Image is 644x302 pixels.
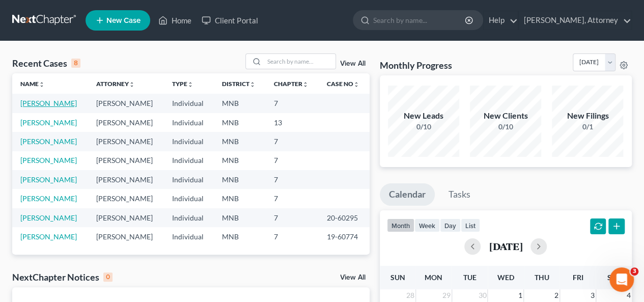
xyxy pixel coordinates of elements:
[249,81,256,88] i: unfold_more
[164,208,214,227] td: Individual
[266,189,319,208] td: 7
[552,122,623,132] div: 0/1
[20,194,77,203] a: [PERSON_NAME]
[340,60,366,67] a: View All
[153,11,197,30] a: Home
[266,208,319,227] td: 7
[88,113,164,132] td: [PERSON_NAME]
[106,17,141,24] span: New Case
[20,213,77,222] a: [PERSON_NAME]
[88,151,164,170] td: [PERSON_NAME]
[274,80,309,88] a: Chapterunfold_more
[489,241,522,252] h2: [DATE]
[266,94,319,113] td: 7
[484,11,518,30] a: Help
[214,170,266,189] td: MNB
[340,274,366,281] a: View All
[517,289,523,301] span: 1
[373,11,466,30] input: Search by name...
[387,218,414,232] button: month
[497,273,514,282] span: Wed
[197,11,263,30] a: Client Portal
[214,208,266,227] td: MNB
[187,81,193,88] i: unfold_more
[214,189,266,208] td: MNB
[222,80,256,88] a: Districtunfold_more
[470,122,541,132] div: 0/10
[214,151,266,170] td: MNB
[319,208,370,227] td: 20-60295
[266,227,319,246] td: 7
[425,273,442,282] span: Mon
[266,170,319,189] td: 7
[477,289,487,301] span: 30
[463,273,476,282] span: Tue
[380,59,452,71] h3: Monthly Progress
[535,273,549,282] span: Thu
[214,227,266,246] td: MNB
[441,289,452,301] span: 29
[609,267,634,292] iframe: Intercom live chat
[12,57,80,69] div: Recent Cases
[353,81,359,88] i: unfold_more
[103,272,113,282] div: 0
[439,183,480,206] a: Tasks
[405,289,415,301] span: 28
[88,189,164,208] td: [PERSON_NAME]
[302,81,309,88] i: unfold_more
[172,80,193,88] a: Typeunfold_more
[388,110,459,122] div: New Leads
[20,99,77,107] a: [PERSON_NAME]
[20,232,77,241] a: [PERSON_NAME]
[20,80,45,88] a: Nameunfold_more
[266,113,319,132] td: 13
[440,218,461,232] button: day
[626,289,632,301] span: 4
[388,122,459,132] div: 0/10
[88,132,164,151] td: [PERSON_NAME]
[20,175,77,184] a: [PERSON_NAME]
[164,189,214,208] td: Individual
[88,170,164,189] td: [PERSON_NAME]
[319,227,370,246] td: 19-60774
[71,59,80,68] div: 8
[88,94,164,113] td: [PERSON_NAME]
[129,81,135,88] i: unfold_more
[590,289,596,301] span: 3
[39,81,45,88] i: unfold_more
[88,227,164,246] td: [PERSON_NAME]
[20,137,77,146] a: [PERSON_NAME]
[380,183,435,206] a: Calendar
[461,218,480,232] button: list
[572,273,583,282] span: Fri
[88,208,164,227] td: [PERSON_NAME]
[470,110,541,122] div: New Clients
[214,94,266,113] td: MNB
[266,132,319,151] td: 7
[20,156,77,164] a: [PERSON_NAME]
[12,271,113,283] div: NextChapter Notices
[552,110,623,122] div: New Filings
[164,132,214,151] td: Individual
[164,151,214,170] td: Individual
[607,273,620,282] span: Sat
[266,151,319,170] td: 7
[264,54,335,69] input: Search by name...
[390,273,405,282] span: Sun
[519,11,631,30] a: [PERSON_NAME], Attorney
[214,113,266,132] td: MNB
[164,170,214,189] td: Individual
[164,94,214,113] td: Individual
[327,80,359,88] a: Case Nounfold_more
[214,132,266,151] td: MNB
[20,118,77,127] a: [PERSON_NAME]
[164,227,214,246] td: Individual
[414,218,440,232] button: week
[164,113,214,132] td: Individual
[553,289,559,301] span: 2
[96,80,135,88] a: Attorneyunfold_more
[630,267,638,276] span: 3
